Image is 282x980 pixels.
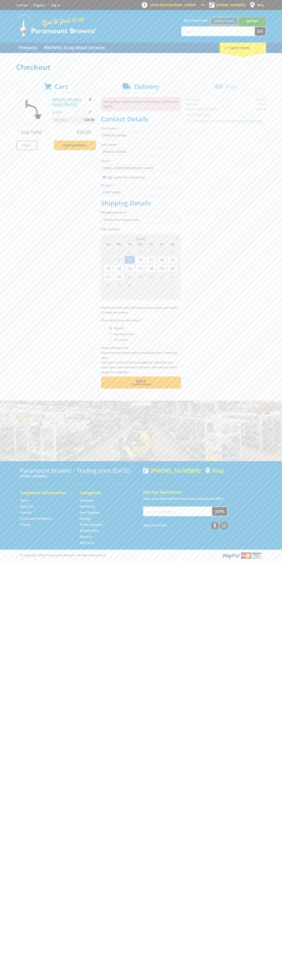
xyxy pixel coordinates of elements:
[146,273,156,281] span: 25
[114,264,124,272] span: 15
[33,3,45,7] a: Go to the registration page
[136,237,146,241] span: [DATE]
[143,520,228,530] div: Stay Connected
[101,132,181,139] input: Please enter your first name.
[101,346,177,374] em: Photo ID Required. Non-preorder items will be available after 5 working days Pre-order items will...
[114,273,124,281] span: 22
[136,378,146,384] span: Next
[182,27,255,36] input: Search
[146,256,156,264] span: 11
[238,17,266,32] a: Mount [PERSON_NAME]
[101,376,181,389] button: Next Confirm order
[103,281,113,289] span: 28
[80,510,100,515] a: Go to the Steel Supplies page
[167,247,178,255] span: 6
[125,247,135,255] span: 2
[20,467,139,474] h3: Paramount Browns' - Trading since [DATE]
[80,529,99,533] a: Go to the Wheelie Bins page
[52,117,96,123] p: Item total:
[114,242,124,247] span: Mo
[146,290,156,298] span: 9
[109,333,112,335] input: Please select who will pick up the order.
[16,63,266,71] h1: Checkout
[135,264,146,272] span: 17
[167,281,178,289] span: 4
[212,507,227,516] button: Join
[210,17,238,25] a: Gepps Cross
[20,490,72,496] h5: Corporate Information
[80,535,93,539] a: Go to the Skip Bins page
[89,97,92,101] a: Remove from cart
[222,552,262,559] img: PayPal, Mastercard, Visa accepted
[167,242,178,247] span: Sa
[80,498,94,503] a: Go to the Hardware page
[103,264,113,272] span: 14
[77,129,91,135] span: $25.00
[101,164,181,172] input: Please enter your email address.
[101,305,178,314] em: Paramount Browns will contact you when your order is ready for pickup
[167,273,178,281] span: 27
[103,273,113,281] span: 21
[220,43,266,53] div: Cart
[157,264,167,272] span: 19
[114,256,124,264] span: 8
[135,256,146,264] span: 10
[112,336,129,343] label: A Courier
[101,216,181,223] select: Please select a shipping method.
[103,242,113,247] span: Su
[54,141,96,150] a: Keep Shopping
[101,227,181,231] label: Pick Up Date
[236,45,250,50] span: (1 item)
[157,281,167,289] span: 3
[101,126,181,131] label: First name
[157,242,167,247] span: Fr
[110,383,172,386] span: Confirm order
[181,17,210,24] span: Set your store
[16,3,28,7] a: Go to the Contact page
[103,290,113,298] span: 5
[167,256,178,264] span: 13
[157,256,167,264] span: 12
[146,242,156,247] span: Th
[109,327,112,329] input: Please select who will pick up the order.
[157,273,167,281] span: 26
[101,318,181,323] label: Who will pick up the order?
[167,290,178,298] span: 11
[101,158,181,163] label: Email
[20,474,139,479] p: [STREET_ADDRESS]
[52,110,74,115] p: $25.00
[143,467,201,474] div: [PHONE_NUMBER]
[107,175,145,179] label: Sign up for the newsletter
[157,247,167,255] span: 5
[109,338,112,341] input: Please select who will pick up the order.
[146,247,156,255] span: 4
[125,273,135,281] span: 23
[80,490,131,496] h5: Categories
[41,43,108,53] a: Go to the BROWNS Scrap Metal Services page
[125,242,135,247] span: Tu
[157,290,167,298] span: 10
[125,264,135,272] span: 16
[170,3,196,7] span: 8:00am - 5:00pm
[135,247,146,255] span: 3
[20,516,52,521] a: Go to the Terms and Conditions page
[16,43,40,53] a: Go to the Products page
[80,504,95,509] a: Go to the Machinery page
[20,504,33,509] a: Go to the About Us page
[143,489,262,495] h5: Join our Newsletter
[135,290,146,298] span: 8
[114,247,124,255] span: 1
[80,541,94,545] a: Go to the Gift Cards page
[255,27,266,36] button: Go
[101,97,181,111] p: Pickup Date needs to be on or between [DATE] and [DATE]
[146,264,156,272] span: 18
[21,129,42,135] span: Sub Total
[112,330,135,337] label: Someone Else
[101,115,181,123] h2: Contact Details
[20,498,29,503] a: Go to the Home page
[134,82,159,91] span: Delivery
[80,516,91,521] a: Go to the Storage page
[51,3,60,7] a: Log in
[84,117,94,123] span: $25.00
[16,141,37,150] a: Print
